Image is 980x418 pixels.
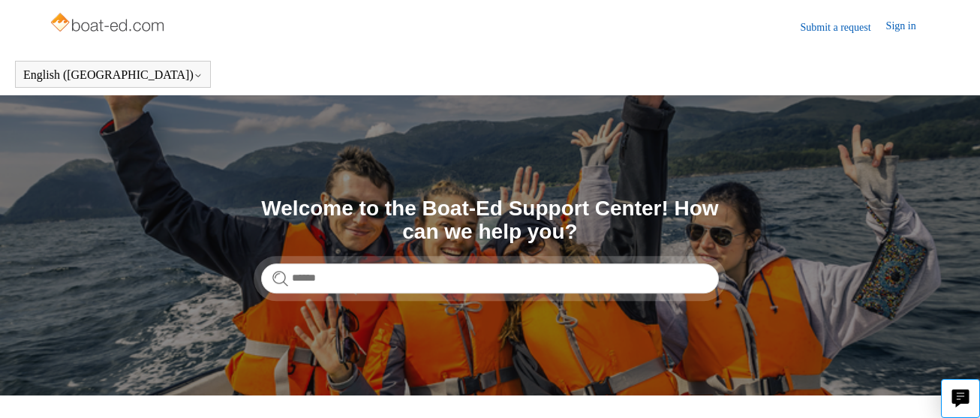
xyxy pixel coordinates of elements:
[886,18,931,36] a: Sign in
[801,20,886,35] a: Submit a request
[261,263,719,293] input: Search
[23,68,203,82] button: English ([GEOGRAPHIC_DATA])
[941,379,980,418] button: Live chat
[49,9,168,39] img: Boat-Ed Help Center home page
[261,197,719,244] h1: Welcome to the Boat-Ed Support Center! How can we help you?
